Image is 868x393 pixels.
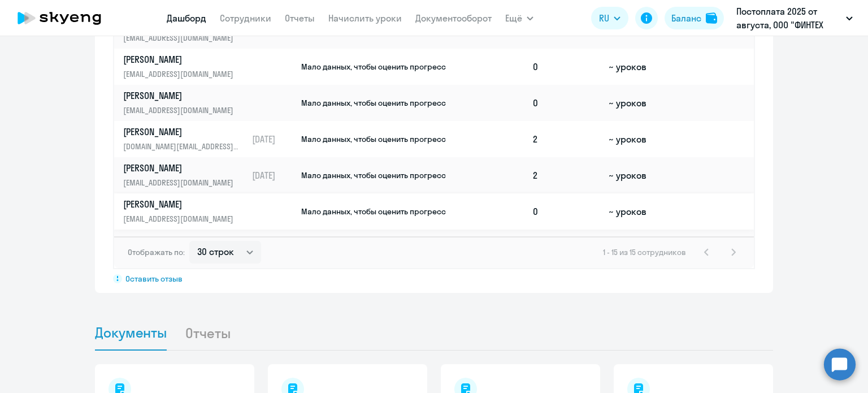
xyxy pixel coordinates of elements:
span: Оставить отзыв [125,274,183,284]
a: [PERSON_NAME][EMAIL_ADDRESS][DOMAIN_NAME] [123,162,247,189]
td: [DATE] [248,121,300,157]
td: [DATE] [248,230,300,266]
span: Мало данных, чтобы оценить прогресс [301,98,446,108]
a: [PERSON_NAME][DOMAIN_NAME][EMAIL_ADDRESS][DOMAIN_NAME] [123,126,247,153]
a: [PERSON_NAME][EMAIL_ADDRESS][DOMAIN_NAME] [123,53,247,80]
img: balance [706,12,717,24]
button: Постоплата 2025 от августа, ООО "ФИНТЕХ СЕРВИС" [731,5,858,32]
p: Постоплата 2025 от августа, ООО "ФИНТЕХ СЕРВИС" [736,5,841,32]
a: Начислить уроки [328,12,402,24]
td: 5 [528,230,604,266]
span: Ещё [505,11,522,25]
div: Баланс [671,11,701,25]
p: [EMAIL_ADDRESS][DOMAIN_NAME] [123,32,240,44]
p: [DOMAIN_NAME][EMAIL_ADDRESS][DOMAIN_NAME] [123,140,240,153]
p: [EMAIL_ADDRESS][DOMAIN_NAME] [123,104,240,116]
span: RU [599,11,609,25]
td: ~ уроков [604,193,672,230]
span: Мало данных, чтобы оценить прогресс [301,62,446,72]
p: [PERSON_NAME] [123,126,240,138]
p: [PERSON_NAME] [123,53,240,66]
td: ~ уроков [604,121,672,157]
span: Мало данных, чтобы оценить прогресс [301,206,446,217]
button: RU [591,7,628,29]
button: Балансbalance [665,7,724,29]
p: [PERSON_NAME] [123,234,240,247]
ul: Tabs [95,316,773,351]
p: [EMAIL_ADDRESS][DOMAIN_NAME] [123,176,240,189]
td: ~ уроков [604,49,672,85]
a: Отчеты [285,12,315,24]
span: 1 - 15 из 15 сотрудников [603,247,686,257]
span: Документы [95,324,167,341]
td: [DATE] [248,157,300,193]
td: 0 [528,85,604,121]
span: Мало данных, чтобы оценить прогресс [301,170,446,180]
a: [PERSON_NAME][EMAIL_ADDRESS][DOMAIN_NAME] [123,234,247,261]
a: Документооборот [415,12,492,24]
td: ~ уроков [604,230,672,266]
a: Сотрудники [220,12,271,24]
td: 2 [528,121,604,157]
span: Мало данных, чтобы оценить прогресс [301,134,446,144]
p: [EMAIL_ADDRESS][DOMAIN_NAME] [123,213,240,225]
p: [PERSON_NAME] [123,89,240,102]
a: [PERSON_NAME][EMAIL_ADDRESS][DOMAIN_NAME] [123,89,247,116]
span: Отображать по: [128,247,185,257]
button: Ещё [505,7,533,29]
td: 0 [528,49,604,85]
a: [PERSON_NAME][EMAIL_ADDRESS][DOMAIN_NAME] [123,198,247,225]
td: 0 [528,193,604,230]
p: [EMAIL_ADDRESS][DOMAIN_NAME] [123,68,240,80]
p: [PERSON_NAME] [123,198,240,210]
a: Дашборд [167,12,206,24]
td: 2 [528,157,604,193]
td: ~ уроков [604,157,672,193]
p: [PERSON_NAME] [123,162,240,174]
td: ~ уроков [604,85,672,121]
